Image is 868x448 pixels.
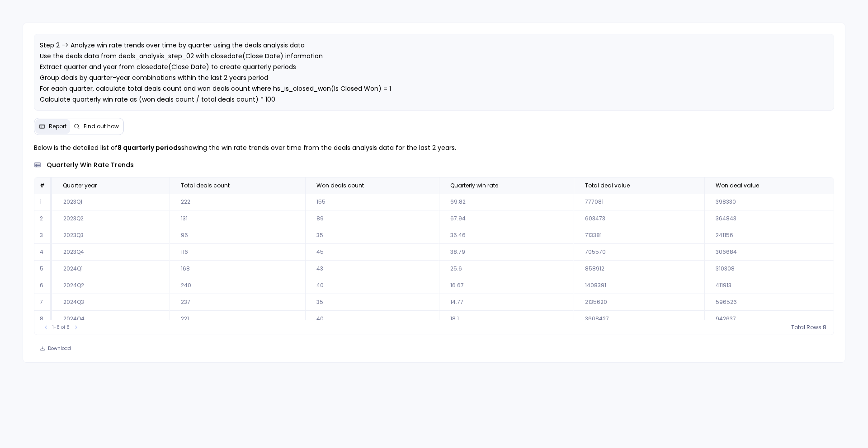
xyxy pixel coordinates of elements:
td: 14.77 [439,294,574,311]
td: 306684 [704,244,834,261]
span: Find out how [84,123,119,130]
td: 2024Q2 [52,277,170,294]
td: 38.79 [439,244,574,261]
td: 18.1 [439,311,574,327]
td: 36.46 [439,227,574,244]
span: 8 [823,324,826,331]
td: 69.82 [439,194,574,210]
td: 6 [34,277,52,294]
td: 713381 [574,227,704,244]
td: 1408391 [574,277,704,294]
td: 45 [305,244,439,261]
td: 364843 [704,210,834,227]
span: Quarterly win rate [450,182,498,189]
td: 858912 [574,261,704,277]
button: Download [34,342,77,355]
span: quarterly win rate trends [47,160,134,170]
span: Total deals count [181,182,230,189]
td: 3 [34,227,52,244]
td: 3608427 [574,311,704,327]
td: 4 [34,244,52,261]
td: 2023Q4 [52,244,170,261]
td: 705570 [574,244,704,261]
td: 942637 [704,311,834,327]
td: 2 [34,210,52,227]
span: Total deal value [585,182,630,189]
td: 43 [305,261,439,277]
span: Download [48,345,71,352]
td: 310308 [704,261,834,277]
td: 116 [170,244,305,261]
td: 96 [170,227,305,244]
span: Won deals count [316,182,364,189]
td: 40 [305,277,439,294]
td: 2023Q1 [52,194,170,210]
td: 25.6 [439,261,574,277]
td: 40 [305,311,439,327]
td: 596526 [704,294,834,311]
td: 240 [170,277,305,294]
td: 89 [305,210,439,227]
td: 603473 [574,210,704,227]
td: 2024Q3 [52,294,170,311]
td: 777081 [574,194,704,210]
td: 237 [170,294,305,311]
td: 7 [34,294,52,311]
td: 241156 [704,227,834,244]
td: 222 [170,194,305,210]
td: 168 [170,261,305,277]
td: 155 [305,194,439,210]
p: Below is the detailed list of showing the win rate trends over time from the deals analysis data ... [34,142,835,153]
td: 5 [34,261,52,277]
td: 16.67 [439,277,574,294]
td: 2023Q3 [52,227,170,244]
td: 35 [305,294,439,311]
span: # [40,182,45,189]
td: 67.94 [439,210,574,227]
td: 398330 [704,194,834,210]
strong: 8 quarterly periods [118,143,181,152]
button: Report [35,119,70,134]
td: 1 [34,194,52,210]
td: 411913 [704,277,834,294]
td: 2023Q2 [52,210,170,227]
td: 2024Q4 [52,311,170,327]
span: Won deal value [716,182,759,189]
span: Total Rows: [791,324,823,331]
span: Step 2 -> Analyze win rate trends over time by quarter using the deals analysis data Use the deal... [40,41,391,136]
span: Quarter year [63,182,97,189]
td: 8 [34,311,52,327]
span: 1-8 of 8 [52,324,70,331]
button: Find out how [70,119,123,134]
td: 2024Q1 [52,261,170,277]
td: 221 [170,311,305,327]
span: Report [49,123,66,130]
td: 35 [305,227,439,244]
td: 2135620 [574,294,704,311]
td: 131 [170,210,305,227]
